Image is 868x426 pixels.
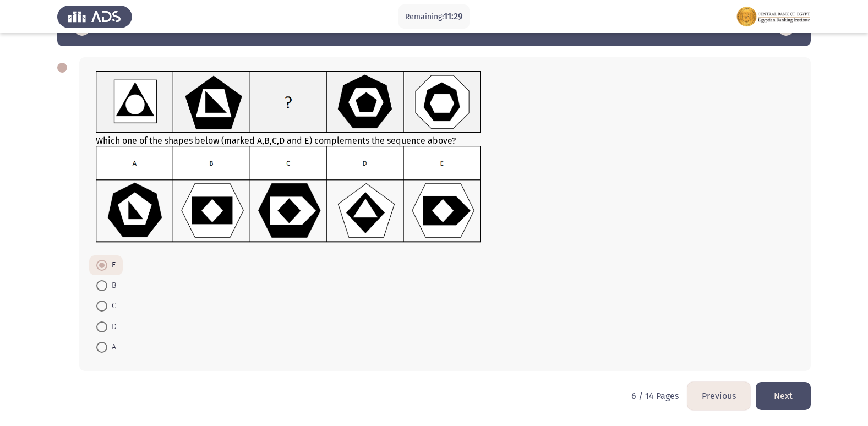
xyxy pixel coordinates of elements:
[107,341,116,354] span: A
[57,1,132,32] img: Assess Talent Management logo
[107,279,116,292] span: B
[736,1,811,32] img: Assessment logo of ASSESS Focus Assessment (EN)
[107,299,116,313] span: C
[96,71,481,133] img: RAX0088A.png
[687,382,750,410] button: load previous page
[96,146,481,243] img: RAX0088B.png
[631,391,679,401] p: 6 / 14 Pages
[756,382,811,410] button: load next page
[107,320,117,334] span: D
[405,10,463,24] p: Remaining:
[107,259,116,272] span: E
[96,71,794,245] div: Which one of the shapes below (marked A,B,C,D and E) complements the sequence above?
[444,11,463,21] span: 11:29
